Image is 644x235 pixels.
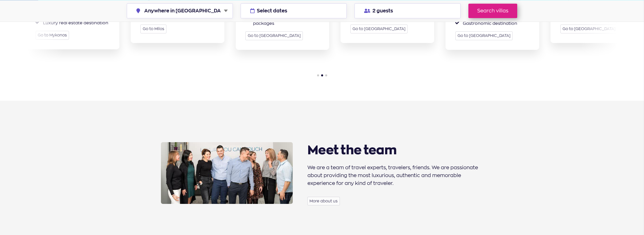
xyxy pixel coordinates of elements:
[468,4,517,18] a: Search villas
[560,25,617,33] a: Go to [GEOGRAPHIC_DATA]
[455,20,532,27] li: Gastronomic destination
[372,8,393,13] span: 2 guests
[355,3,461,18] button: 2 guests
[245,31,303,40] a: Go to [GEOGRAPHIC_DATA]
[307,164,483,187] p: We are a team of travel experts, travelers, friends. We are passionate about providing the most l...
[350,25,408,33] a: Go to [GEOGRAPHIC_DATA]
[307,197,340,205] a: More about us
[241,3,347,18] button: Select dates
[140,25,166,33] a: Go to Milos
[455,31,512,40] a: Go to [GEOGRAPHIC_DATA]
[307,142,483,157] h2: Meet the team
[35,31,69,39] a: Go to Mykonos
[257,8,287,13] span: Select dates
[35,19,110,26] li: Luxury real estate destination
[161,142,293,204] img: The Villas4U Team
